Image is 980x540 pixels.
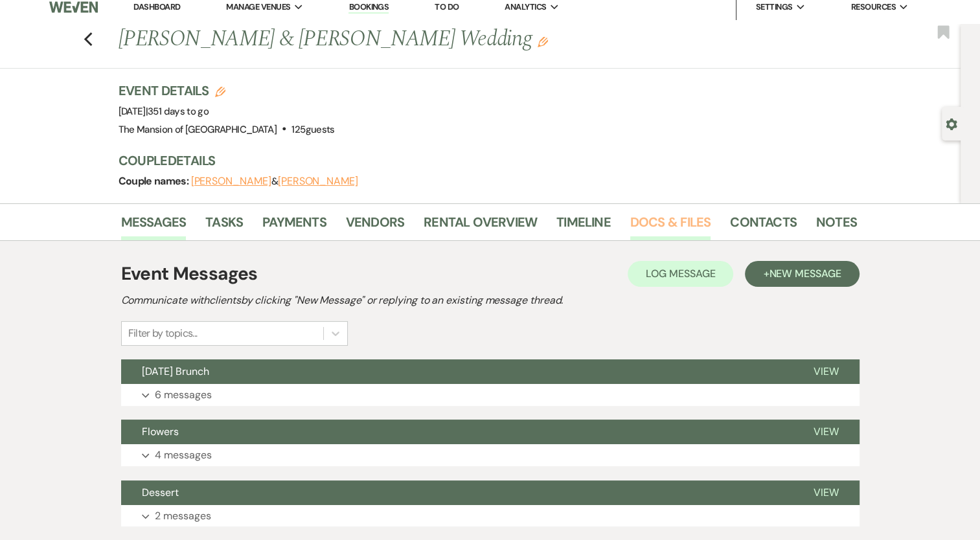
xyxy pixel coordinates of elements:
[630,212,711,240] a: Docs & Files
[121,260,258,287] h1: Event Messages
[121,444,860,466] button: 4 messages
[793,359,860,384] button: View
[556,212,611,240] a: Timeline
[121,420,793,444] button: Flowers
[146,105,209,118] span: |
[226,1,290,14] span: Manage Venues
[121,359,793,384] button: [DATE] Brunch
[730,212,797,240] a: Contacts
[745,261,859,287] button: +New Message
[538,36,548,47] button: Edit
[121,505,860,527] button: 2 messages
[348,1,389,14] a: Bookings
[142,486,179,499] span: Dessert
[262,212,326,240] a: Payments
[155,387,212,403] p: 6 messages
[628,261,733,287] button: Log Message
[191,176,271,186] button: [PERSON_NAME]
[814,365,839,378] span: View
[278,176,358,186] button: [PERSON_NAME]
[121,212,187,240] a: Messages
[119,174,191,188] span: Couple names:
[505,1,546,14] span: Analytics
[814,486,839,499] span: View
[756,1,793,14] span: Settings
[814,425,839,438] span: View
[191,175,358,188] span: &
[946,117,957,129] button: Open lead details
[435,1,459,12] a: To Do
[155,508,211,524] p: 2 messages
[128,326,198,341] div: Filter by topics...
[142,425,179,438] span: Flowers
[119,152,844,170] h3: Couple Details
[346,212,404,240] a: Vendors
[850,1,895,14] span: Resources
[119,105,209,118] span: [DATE]
[119,24,699,55] h1: [PERSON_NAME] & [PERSON_NAME] Wedding
[646,267,715,280] span: Log Message
[121,293,860,308] h2: Communicate with clients by clicking "New Message" or replying to an existing message thread.
[793,480,860,505] button: View
[155,447,212,464] p: 4 messages
[148,105,209,118] span: 351 days to go
[119,82,335,100] h3: Event Details
[121,384,860,406] button: 6 messages
[424,212,537,240] a: Rental Overview
[769,267,841,280] span: New Message
[121,480,793,505] button: Dessert
[133,1,180,12] a: Dashboard
[119,123,277,136] span: The Mansion of [GEOGRAPHIC_DATA]
[793,420,860,444] button: View
[816,212,857,240] a: Notes
[291,123,334,136] span: 125 guests
[205,212,243,240] a: Tasks
[142,365,209,378] span: [DATE] Brunch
